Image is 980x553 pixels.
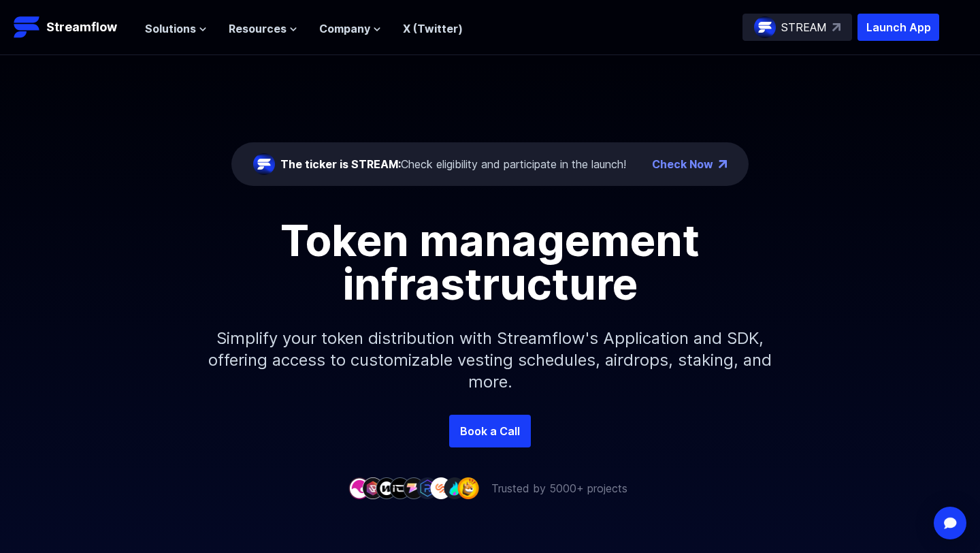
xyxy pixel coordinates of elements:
img: company-1 [348,477,370,499]
a: Streamflow [14,14,131,41]
div: Open Intercom Messenger [934,507,966,539]
img: company-8 [444,477,465,499]
img: company-6 [416,477,438,499]
img: company-4 [389,477,411,499]
img: company-9 [457,477,479,499]
a: STREAM [742,14,852,41]
button: Launch App [857,14,939,41]
img: top-right-arrow.svg [832,23,840,31]
p: Streamflow [46,18,117,37]
h1: Token management infrastructure [184,219,796,306]
span: Company [319,20,370,37]
span: The ticker is STREAM: [280,157,401,171]
img: company-7 [430,477,452,499]
button: Company [319,20,381,37]
a: Book a Call [449,415,531,447]
span: Resources [229,20,287,37]
img: streamflow-logo-circle.png [754,16,776,38]
img: company-2 [362,477,384,499]
img: top-right-arrow.png [719,160,727,168]
a: Check Now [652,156,713,172]
p: Trusted by 5000+ projects [491,480,627,496]
a: X (Twitter) [403,22,463,35]
button: Solutions [145,20,207,37]
div: Check eligibility and participate in the launch! [280,156,626,172]
span: Solutions [145,20,196,37]
img: streamflow-logo-circle.png [253,153,275,175]
p: Simplify your token distribution with Streamflow's Application and SDK, offering access to custom... [197,306,783,415]
img: company-5 [403,477,425,499]
button: Resources [229,20,297,37]
img: company-3 [376,477,397,499]
img: Streamflow Logo [14,14,41,41]
p: STREAM [781,19,827,35]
